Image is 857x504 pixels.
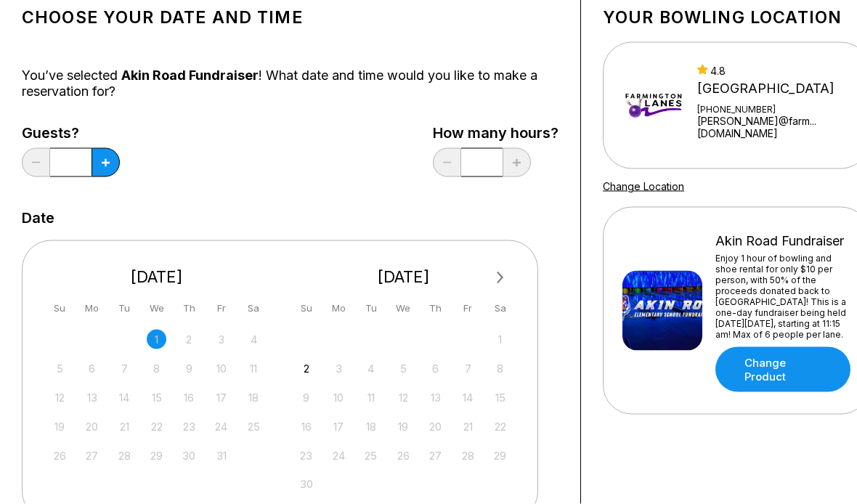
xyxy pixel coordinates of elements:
div: Not available Tuesday, October 7th, 2025 [115,359,134,378]
div: Not available Saturday, October 18th, 2025 [244,388,264,407]
div: Th [426,298,445,318]
a: Change Product [715,347,850,392]
div: Not available Sunday, November 9th, 2025 [296,388,316,407]
button: Next Month [489,267,512,290]
div: Not available Thursday, October 30th, 2025 [179,446,199,466]
div: Not available Friday, October 3rd, 2025 [211,330,231,349]
div: Not available Sunday, November 16th, 2025 [296,417,316,436]
div: Not available Wednesday, October 22nd, 2025 [147,417,166,436]
div: Not available Sunday, November 23rd, 2025 [296,446,316,466]
div: Not available Monday, November 17th, 2025 [329,417,349,436]
div: [GEOGRAPHIC_DATA] [697,81,853,97]
div: month 2025-10 [48,328,266,466]
div: Th [179,298,199,318]
a: [PERSON_NAME]@farm...[DOMAIN_NAME] [697,115,853,139]
div: Not available Saturday, October 25th, 2025 [244,417,264,436]
div: Choose Sunday, November 2nd, 2025 [296,359,316,378]
div: Not available Tuesday, November 25th, 2025 [361,446,381,466]
div: Akin Road Fundraiser [715,233,850,249]
div: Not available Sunday, November 30th, 2025 [296,474,316,494]
div: Not available Monday, October 27th, 2025 [82,446,102,466]
div: Not available Friday, October 31st, 2025 [211,446,231,466]
div: Not available Tuesday, October 21st, 2025 [115,417,134,436]
div: Not available Thursday, October 2nd, 2025 [179,330,199,349]
a: Change Location [603,180,684,192]
div: Not available Tuesday, October 28th, 2025 [115,446,134,466]
div: Not available Tuesday, October 14th, 2025 [115,388,134,407]
div: Not available Sunday, October 12th, 2025 [50,388,70,407]
div: Not available Friday, October 10th, 2025 [211,359,231,378]
div: Not available Friday, November 21st, 2025 [458,417,478,436]
div: Fr [458,298,478,318]
div: Not available Monday, October 20th, 2025 [82,417,102,436]
span: Akin Road Fundraiser [121,68,259,83]
label: Date [22,210,54,226]
div: Not available Tuesday, November 11th, 2025 [361,388,381,407]
div: Not available Thursday, October 16th, 2025 [179,388,199,407]
div: Not available Thursday, November 27th, 2025 [426,446,445,466]
div: Not available Sunday, October 5th, 2025 [50,359,70,378]
div: Enjoy 1 hour of bowling and shoe rental for only $10 per person, with 50% of the proceeds donated... [715,253,850,340]
div: Not available Monday, November 10th, 2025 [329,388,349,407]
div: Not available Wednesday, October 15th, 2025 [147,388,166,407]
div: Not available Wednesday, November 19th, 2025 [394,417,413,436]
div: Not available Wednesday, October 29th, 2025 [147,446,166,466]
div: Not available Saturday, November 1st, 2025 [490,330,510,349]
div: Tu [361,298,381,318]
div: Not available Friday, November 14th, 2025 [458,388,478,407]
div: Not available Saturday, November 15th, 2025 [490,388,510,407]
div: Sa [490,298,510,318]
div: Not available Monday, October 13th, 2025 [82,388,102,407]
div: [DATE] [44,267,269,287]
div: Not available Friday, November 7th, 2025 [458,359,478,378]
div: month 2025-11 [295,328,513,495]
div: Not available Tuesday, November 4th, 2025 [361,359,381,378]
div: Not available Monday, October 6th, 2025 [82,359,102,378]
h1: Choose your Date and time [22,7,559,28]
label: How many hours? [433,125,559,141]
div: Not available Thursday, October 23rd, 2025 [179,417,199,436]
div: Not available Saturday, November 29th, 2025 [490,446,510,466]
div: Mo [329,298,349,318]
div: Not available Saturday, November 8th, 2025 [490,359,510,378]
div: Not available Sunday, October 26th, 2025 [50,446,70,466]
div: Not available Friday, October 17th, 2025 [211,388,231,407]
div: Sa [244,298,264,318]
div: Fr [211,298,231,318]
div: Not available Wednesday, November 12th, 2025 [394,388,413,407]
div: Not available Thursday, November 20th, 2025 [426,417,445,436]
div: Not available Saturday, October 4th, 2025 [244,330,264,349]
div: Not available Friday, October 24th, 2025 [211,417,231,436]
div: Not available Wednesday, November 26th, 2025 [394,446,413,466]
div: Not available Tuesday, November 18th, 2025 [361,417,381,436]
img: Farmington Lanes [622,66,684,146]
div: We [147,298,166,318]
div: Not available Monday, November 24th, 2025 [329,446,349,466]
div: Not available Wednesday, November 5th, 2025 [394,359,413,378]
div: [PHONE_NUMBER] [697,104,853,115]
div: 4.8 [697,65,853,77]
div: [DATE] [291,267,516,287]
div: Not available Thursday, November 6th, 2025 [426,359,445,378]
div: Not available Thursday, October 9th, 2025 [179,359,199,378]
div: Not available Sunday, October 19th, 2025 [50,417,70,436]
div: Not available Saturday, October 11th, 2025 [244,359,264,378]
img: Akin Road Fundraiser [622,271,702,351]
div: You’ve selected ! What date and time would you like to make a reservation for? [22,68,559,99]
label: Guests? [22,125,120,141]
div: Tu [115,298,134,318]
div: Not available Friday, November 28th, 2025 [458,446,478,466]
div: Not available Wednesday, October 1st, 2025 [147,330,166,349]
div: We [394,298,413,318]
div: Mo [82,298,102,318]
div: Su [50,298,70,318]
div: Not available Saturday, November 22nd, 2025 [490,417,510,436]
div: Su [296,298,316,318]
div: Not available Thursday, November 13th, 2025 [426,388,445,407]
div: Not available Monday, November 3rd, 2025 [329,359,349,378]
div: Not available Wednesday, October 8th, 2025 [147,359,166,378]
